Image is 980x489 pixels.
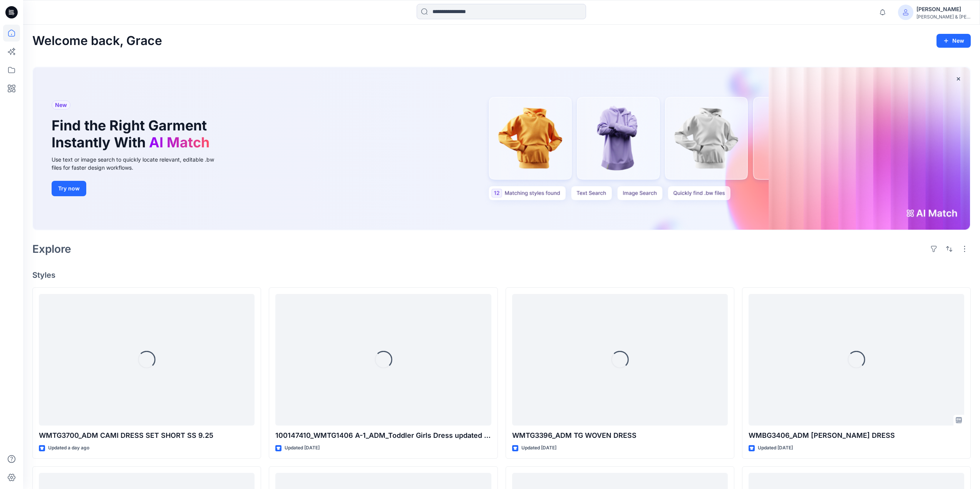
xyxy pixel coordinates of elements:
[48,444,89,452] p: Updated a day ago
[749,430,964,441] p: WMBG3406_ADM [PERSON_NAME] DRESS
[52,181,86,196] button: Try now
[275,430,491,441] p: 100147410_WMTG1406 A-1_ADM_Toddler Girls Dress updated 6.20 colorways
[149,134,209,151] span: AI Match
[512,430,728,441] p: WMTG3396_ADM TG WOVEN DRESS
[903,9,909,15] svg: avatar
[916,5,970,14] div: [PERSON_NAME]
[39,430,255,441] p: WMTG3700_ADM CAMI DRESS SET SHORT SS 9.25
[521,444,556,452] p: Updated [DATE]
[936,34,971,48] button: New
[52,117,213,150] h1: Find the Right Garment Instantly With
[916,14,970,20] div: [PERSON_NAME] & [PERSON_NAME]
[32,243,71,255] h2: Explore
[758,444,793,452] p: Updated [DATE]
[32,34,162,48] h2: Welcome back, Grace
[55,100,67,110] span: New
[285,444,320,452] p: Updated [DATE]
[32,270,971,280] h4: Styles
[52,155,225,172] div: Use text or image search to quickly locate relevant, editable .bw files for faster design workflows.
